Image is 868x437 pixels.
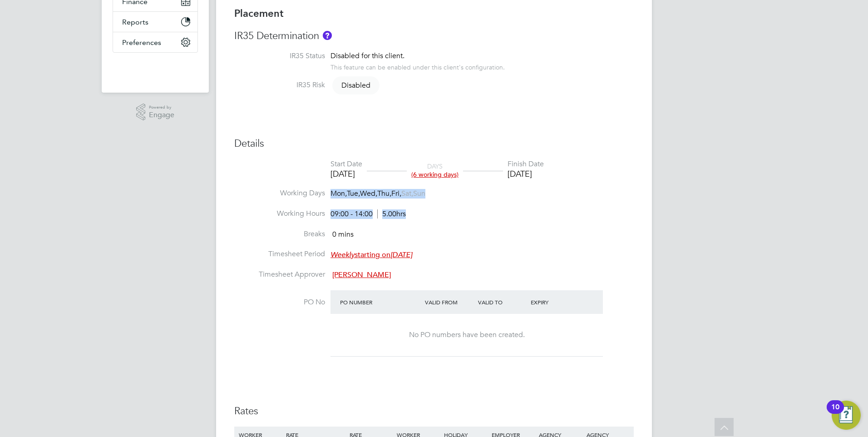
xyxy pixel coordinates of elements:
span: Disabled for this client. [330,51,404,60]
label: IR35 Risk [234,80,325,90]
div: This feature can be enabled under this client's configuration. [330,61,505,71]
span: 0 mins [332,230,354,239]
div: [DATE] [330,169,362,179]
label: Timesheet Period [234,249,325,259]
span: [PERSON_NAME] [332,270,391,279]
div: PO Number [338,294,423,310]
label: IR35 Status [234,51,325,61]
div: Finish Date [508,159,544,169]
span: Disabled [332,76,380,94]
span: Reports [122,18,148,26]
button: Reports [113,12,197,32]
h3: Details [234,137,634,150]
span: Wed, [360,189,377,198]
span: Engage [149,111,174,119]
a: Powered byEngage [136,104,175,121]
div: DAYS [407,162,463,179]
span: starting on [330,250,412,259]
div: Expiry [528,294,582,310]
h3: IR35 Determination [234,30,634,43]
button: Open Resource Center, 10 new notifications [832,401,861,430]
div: Valid To [476,294,529,310]
em: [DATE] [390,250,412,259]
div: No PO numbers have been created. [340,330,594,340]
button: About IR35 [323,31,332,40]
img: fastbook-logo-retina.png [113,62,198,76]
span: (6 working days) [411,170,459,179]
span: Thu, [377,189,391,198]
div: 10 [831,407,839,419]
span: 5.00hrs [377,209,406,218]
label: Breaks [234,229,325,239]
span: Fri, [391,189,401,198]
span: Sun [413,189,425,198]
label: Working Hours [234,209,325,218]
label: Timesheet Approver [234,270,325,279]
span: Sat, [401,189,413,198]
span: Tue, [347,189,360,198]
b: Placement [234,7,284,20]
div: 09:00 - 14:00 [330,209,406,219]
span: Mon, [330,189,347,198]
a: Go to home page [113,62,198,76]
span: Preferences [122,38,161,47]
label: Working Days [234,189,325,198]
label: PO No [234,298,325,307]
button: Preferences [113,32,197,52]
div: Start Date [330,159,362,169]
em: Weekly [330,250,355,259]
div: [DATE] [508,169,544,179]
div: Valid From [423,294,476,310]
span: Powered by [149,104,174,111]
h3: Rates [234,405,634,418]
